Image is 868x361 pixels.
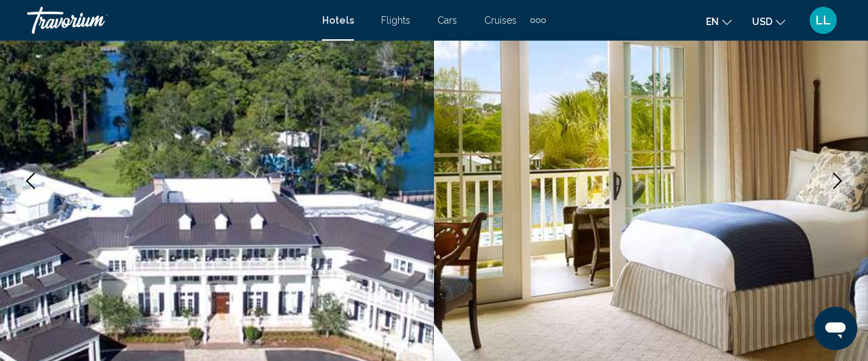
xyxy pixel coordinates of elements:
[27,7,309,34] a: Travorium
[381,15,410,26] a: Flights
[752,16,772,27] span: USD
[14,164,47,198] button: Previous image
[484,15,517,26] a: Cruises
[752,12,785,31] button: Change currency
[806,6,841,35] button: User Menu
[706,16,719,27] span: en
[437,15,457,26] a: Cars
[821,164,854,198] button: Next image
[706,12,732,31] button: Change language
[816,14,831,27] span: LL
[530,9,546,31] button: Extra navigation items
[814,307,857,350] iframe: Button to launch messaging window
[322,15,354,26] a: Hotels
